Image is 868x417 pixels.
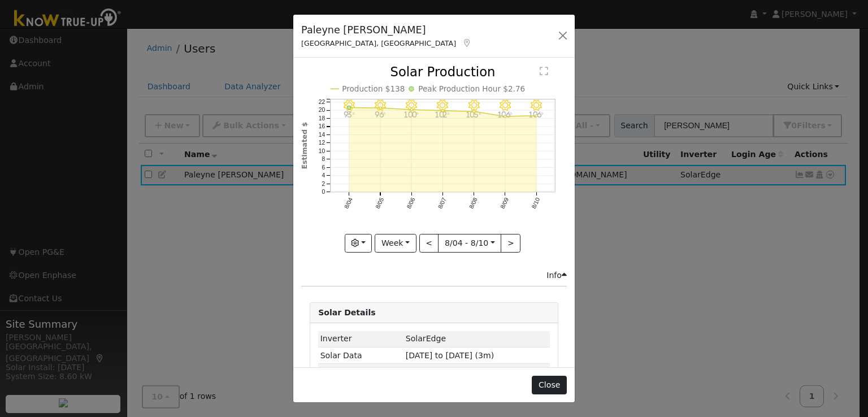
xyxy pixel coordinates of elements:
span: [GEOGRAPHIC_DATA], [GEOGRAPHIC_DATA] [301,39,456,47]
i: 8/10 - Clear [531,100,542,111]
p: 96° [370,111,390,118]
circle: onclick="" [535,115,537,117]
p: 106° [495,111,515,118]
text: 8/09 [500,197,510,210]
text: 20 [319,107,325,114]
i: 8/06 - Clear [406,100,417,111]
td: Inverter [318,331,403,347]
i: 8/05 - Clear [375,100,386,111]
strong: Solar Details [318,308,375,317]
p: 106° [526,111,546,118]
button: > [501,234,520,253]
span: ID: 4657118, authorized: 06/24/25 [406,334,446,343]
p: 100° [401,111,422,118]
text: 6 [322,164,325,171]
i: 8/08 - Clear [468,100,480,111]
text: Production $138 [342,85,405,94]
td: PTO Date [318,364,403,380]
circle: onclick="" [410,108,413,111]
text: 16 [319,124,325,130]
button: Close [532,376,566,395]
circle: onclick="" [379,107,381,109]
text: 0 [322,189,325,195]
h5: Paleyne [PERSON_NAME] [301,23,472,37]
text: 8/06 [406,197,416,210]
text: 12 [319,140,325,146]
text: Peak Production Hour $2.76 [418,85,525,94]
circle: onclick="" [441,110,444,112]
p: 102° [432,111,453,118]
text: 8/04 [344,197,354,210]
span: [DATE] to [DATE] (3m) [406,351,494,360]
div: Info [546,270,567,281]
text: Solar Production [390,64,496,79]
i: 8/04 - Clear [344,100,355,111]
button: 8/04 - 8/10 [438,234,501,253]
a: Map [462,38,472,47]
circle: onclick="" [504,115,506,118]
text: 18 [319,115,325,121]
text: 10 [319,148,325,154]
text: 14 [319,132,325,138]
p: 105° [464,111,484,118]
td: Solar Data [318,347,403,364]
circle: onclick="" [348,106,351,110]
text: Estimated $ [301,122,309,169]
i: 8/09 - Clear [500,100,511,111]
text: 8 [322,157,325,163]
text: 8/07 [437,197,448,210]
button: Week [375,234,416,253]
text: 8/10 [531,197,541,210]
text: 22 [319,99,325,105]
text:  [540,66,548,76]
button: < [419,234,439,253]
text: 2 [322,181,325,187]
text: 8/08 [468,197,479,210]
text: 4 [322,172,325,179]
circle: onclick="" [473,111,475,113]
p: 93° [339,111,359,118]
text: 8/05 [375,197,385,210]
i: 8/07 - Clear [437,100,448,111]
